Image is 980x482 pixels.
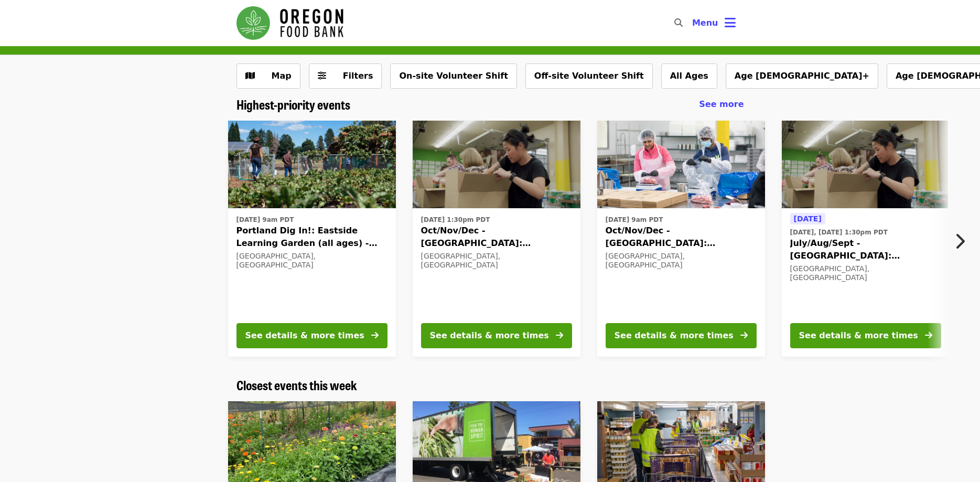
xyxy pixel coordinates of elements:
i: arrow-right icon [556,330,563,340]
img: Oct/Nov/Dec - Beaverton: Repack/Sort (age 10+) organized by Oregon Food Bank [597,121,765,209]
a: See more [699,98,744,111]
span: July/Aug/Sept - [GEOGRAPHIC_DATA]: Repack/Sort (age [DEMOGRAPHIC_DATA]+) [790,237,941,262]
span: Oct/Nov/Dec - [GEOGRAPHIC_DATA]: Repack/Sort (age [DEMOGRAPHIC_DATA]+) [421,224,572,250]
input: Search [689,10,697,36]
span: Map [272,71,292,81]
button: Age [DEMOGRAPHIC_DATA]+ [726,63,878,89]
a: Highest-priority events [236,97,350,112]
button: Filters (0 selected) [309,63,382,89]
i: arrow-right icon [371,330,379,340]
div: [GEOGRAPHIC_DATA], [GEOGRAPHIC_DATA] [421,252,572,270]
i: bars icon [725,15,736,30]
span: Closest events this week [236,376,357,394]
div: Highest-priority events [228,97,752,112]
time: [DATE], [DATE] 1:30pm PDT [790,228,888,237]
i: map icon [245,71,255,81]
button: Off-site Volunteer Shift [525,63,653,89]
button: Show map view [236,63,300,89]
span: Oct/Nov/Dec - [GEOGRAPHIC_DATA]: Repack/Sort (age [DEMOGRAPHIC_DATA]+) [606,224,757,250]
a: See details for "July/Aug/Sept - Portland: Repack/Sort (age 8+)" [782,121,950,357]
img: July/Aug/Sept - Portland: Repack/Sort (age 8+) organized by Oregon Food Bank [782,121,950,209]
div: Closest events this week [228,378,752,393]
img: Oct/Nov/Dec - Portland: Repack/Sort (age 8+) organized by Oregon Food Bank [413,121,580,209]
div: [GEOGRAPHIC_DATA], [GEOGRAPHIC_DATA] [236,252,387,270]
img: Oregon Food Bank - Home [236,6,343,40]
button: See details & more times [236,323,387,348]
i: arrow-right icon [740,330,748,340]
span: [DATE] [794,215,822,223]
span: Filters [343,71,373,81]
a: See details for "Portland Dig In!: Eastside Learning Garden (all ages) - Aug/Sept/Oct" [228,121,396,357]
span: Highest-priority events [236,95,350,113]
button: See details & more times [606,323,757,348]
a: See details for "Oct/Nov/Dec - Beaverton: Repack/Sort (age 10+)" [597,121,765,357]
i: chevron-right icon [954,231,965,251]
button: Toggle account menu [684,10,744,36]
div: See details & more times [799,329,918,342]
div: See details & more times [430,329,549,342]
span: Menu [692,18,718,28]
i: sliders-h icon [318,71,326,81]
a: See details for "Oct/Nov/Dec - Portland: Repack/Sort (age 8+)" [413,121,580,357]
span: Portland Dig In!: Eastside Learning Garden (all ages) - Aug/Sept/Oct [236,224,387,250]
img: Portland Dig In!: Eastside Learning Garden (all ages) - Aug/Sept/Oct organized by Oregon Food Bank [228,121,396,209]
button: All Ages [661,63,717,89]
button: See details & more times [421,323,572,348]
time: [DATE] 9am PDT [606,215,663,224]
i: search icon [674,18,683,28]
div: [GEOGRAPHIC_DATA], [GEOGRAPHIC_DATA] [790,264,941,282]
div: [GEOGRAPHIC_DATA], [GEOGRAPHIC_DATA] [606,252,757,270]
div: See details & more times [615,329,734,342]
button: See details & more times [790,323,941,348]
div: See details & more times [245,329,364,342]
button: Next item [945,227,980,256]
time: [DATE] 9am PDT [236,215,294,224]
time: [DATE] 1:30pm PDT [421,215,490,224]
span: See more [699,99,744,109]
i: arrow-right icon [925,330,932,340]
a: Closest events this week [236,378,357,393]
button: On-site Volunteer Shift [390,63,516,89]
